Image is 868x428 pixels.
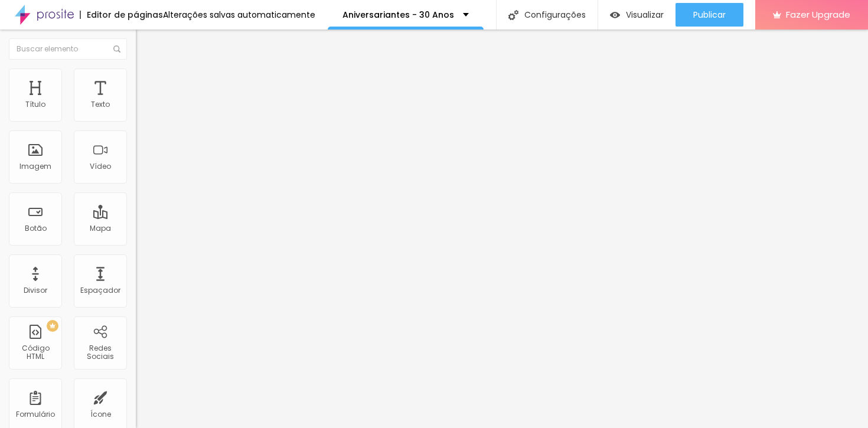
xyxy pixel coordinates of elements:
button: Visualizar [598,3,676,27]
img: view-1.svg [610,10,620,20]
div: Redes Sociais [77,344,123,361]
div: Editor de páginas [80,11,163,19]
div: Formulário [16,410,55,419]
div: Texto [91,100,110,109]
span: Publicar [693,10,726,19]
p: Aniversariantes - 30 Anos [342,11,454,19]
div: Espaçador [80,286,120,295]
button: Publicar [676,3,743,27]
div: Título [25,100,45,109]
div: Mapa [90,224,111,233]
img: Icone [113,45,120,53]
div: Botão [25,224,47,233]
span: Visualizar [626,10,664,19]
div: Código HTML [12,344,58,361]
div: Alterações salvas automaticamente [163,11,315,19]
input: Buscar elemento [9,38,127,60]
div: Divisor [24,286,47,295]
div: Ícone [90,410,111,419]
div: Imagem [19,162,51,171]
span: Fazer Upgrade [786,9,850,19]
iframe: Editor [136,30,868,428]
div: Vídeo [90,162,111,171]
img: Icone [508,10,518,20]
